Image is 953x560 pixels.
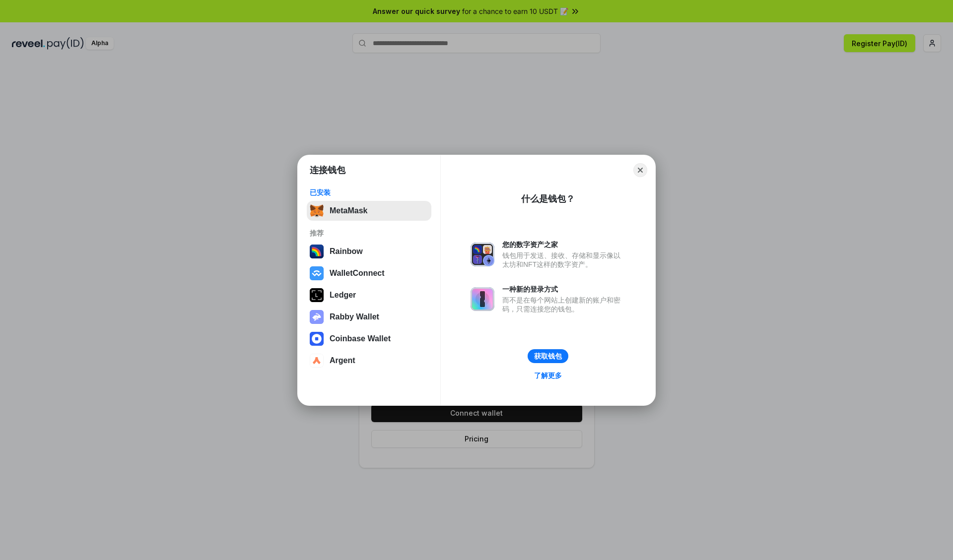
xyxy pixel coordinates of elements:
[307,263,431,283] button: WalletConnect
[307,329,431,349] button: Coinbase Wallet
[330,312,379,321] div: Rabby Wallet
[307,351,431,371] button: Argent
[330,356,355,365] div: Argent
[330,334,391,343] div: Coinbase Wallet
[310,266,324,280] img: svg+xml,%3Csvg%20width%3D%2228%22%20height%3D%2228%22%20viewBox%3D%220%200%2028%2028%22%20fill%3D...
[310,354,324,368] img: svg+xml,%3Csvg%20width%3D%2228%22%20height%3D%2228%22%20viewBox%3D%220%200%2028%2028%22%20fill%3D...
[307,285,431,305] button: Ledger
[528,369,568,382] a: 了解更多
[633,163,647,177] button: Close
[310,188,428,197] div: 已安装
[502,296,625,313] div: 而不是在每个网站上创建新的账户和密码，只需连接您的钱包。
[502,285,625,294] div: 一种新的登录方式
[502,251,625,269] div: 钱包用于发送、接收、存储和显示像以太坊和NFT这样的数字资产。
[307,242,431,261] button: Rainbow
[307,307,431,327] button: Rabby Wallet
[502,240,625,249] div: 您的数字资产之家
[330,269,385,278] div: WalletConnect
[310,310,324,324] img: svg+xml,%3Csvg%20xmlns%3D%22http%3A%2F%2Fwww.w3.org%2F2000%2Fsvg%22%20fill%3D%22none%22%20viewBox...
[310,245,324,258] img: svg+xml,%3Csvg%20width%3D%22120%22%20height%3D%22120%22%20viewBox%3D%220%200%20120%20120%22%20fil...
[471,287,494,311] img: svg+xml,%3Csvg%20xmlns%3D%22http%3A%2F%2Fwww.w3.org%2F2000%2Fsvg%22%20fill%3D%22none%22%20viewBox...
[307,201,431,221] button: MetaMask
[471,243,494,266] img: svg+xml,%3Csvg%20xmlns%3D%22http%3A%2F%2Fwww.w3.org%2F2000%2Fsvg%22%20fill%3D%22none%22%20viewBox...
[528,349,568,363] button: 获取钱包
[310,288,324,302] img: svg+xml,%3Csvg%20xmlns%3D%22http%3A%2F%2Fwww.w3.org%2F2000%2Fsvg%22%20width%3D%2228%22%20height%3...
[310,204,324,218] img: svg+xml,%3Csvg%20fill%3D%22none%22%20height%3D%2233%22%20viewBox%3D%220%200%2035%2033%22%20width%...
[330,247,363,256] div: Rainbow
[521,193,575,205] div: 什么是钱包？
[310,229,428,238] div: 推荐
[330,206,367,215] div: MetaMask
[310,332,324,346] img: svg+xml,%3Csvg%20width%3D%2228%22%20height%3D%2228%22%20viewBox%3D%220%200%2028%2028%22%20fill%3D...
[534,371,562,380] div: 了解更多
[330,291,356,300] div: Ledger
[534,352,562,361] div: 获取钱包
[310,164,345,176] h1: 连接钱包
